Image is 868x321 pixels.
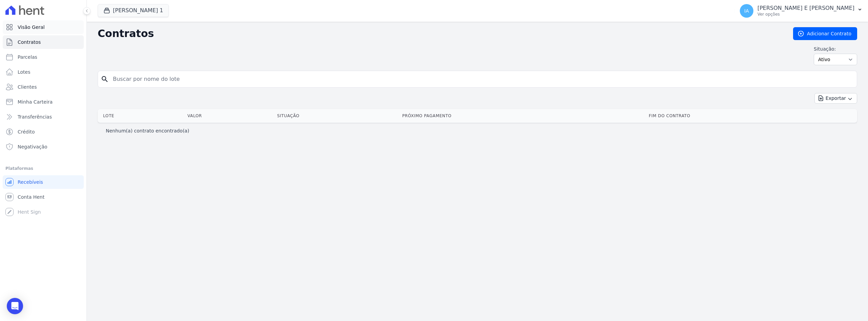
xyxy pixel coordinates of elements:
span: Crédito [18,128,35,135]
span: Recebíveis [18,179,43,185]
a: Recebíveis [3,175,84,189]
button: [PERSON_NAME] 1 [98,4,169,17]
span: Contratos [18,39,41,46]
span: Transferências [18,113,52,120]
a: Negativação [3,140,84,154]
span: Parcelas [18,54,37,60]
span: Clientes [18,84,37,90]
h2: Contratos [98,28,782,40]
span: IA [744,8,749,13]
a: Parcelas [3,50,84,64]
p: Nenhum(a) contrato encontrado(a) [106,127,189,134]
div: Plataformas [5,164,81,173]
a: Transferências [3,110,84,124]
a: Contratos [3,35,84,49]
a: Clientes [3,80,84,94]
p: [PERSON_NAME] E [PERSON_NAME] [757,5,854,12]
button: Exportar [814,93,857,104]
a: Crédito [3,125,84,139]
th: Próximo Pagamento [399,109,646,123]
a: Adicionar Contrato [793,27,857,40]
a: Conta Hent [3,190,84,204]
th: Valor [185,109,274,123]
a: Lotes [3,65,84,79]
span: Conta Hent [18,194,44,200]
span: Visão Geral [18,24,45,31]
a: Minha Carteira [3,95,84,109]
th: Lote [98,109,185,123]
span: Negativação [18,143,47,150]
th: Situação [274,109,399,123]
div: Open Intercom Messenger [7,298,23,314]
label: Situação: [814,46,857,52]
button: IA [PERSON_NAME] E [PERSON_NAME] Ver opções [734,1,868,20]
span: Lotes [18,69,31,75]
i: search [101,75,109,83]
span: Minha Carteira [18,99,53,105]
p: Ver opções [757,12,854,17]
a: Visão Geral [3,20,84,34]
th: Fim do Contrato [646,109,857,123]
input: Buscar por nome do lote [109,72,854,86]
